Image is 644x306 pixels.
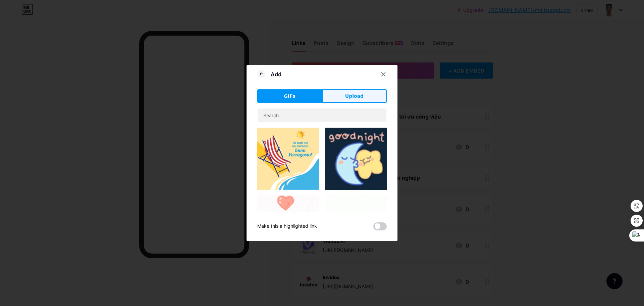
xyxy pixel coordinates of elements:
[257,89,322,103] button: GIFs
[257,222,317,230] div: Make this a highlighted link
[258,108,386,122] input: Search
[345,93,364,100] span: Upload
[325,195,387,249] img: Gihpy
[257,195,319,257] img: Gihpy
[271,70,281,78] div: Add
[325,128,387,190] img: Gihpy
[284,93,296,100] span: GIFs
[257,128,319,190] img: Gihpy
[322,89,387,103] button: Upload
